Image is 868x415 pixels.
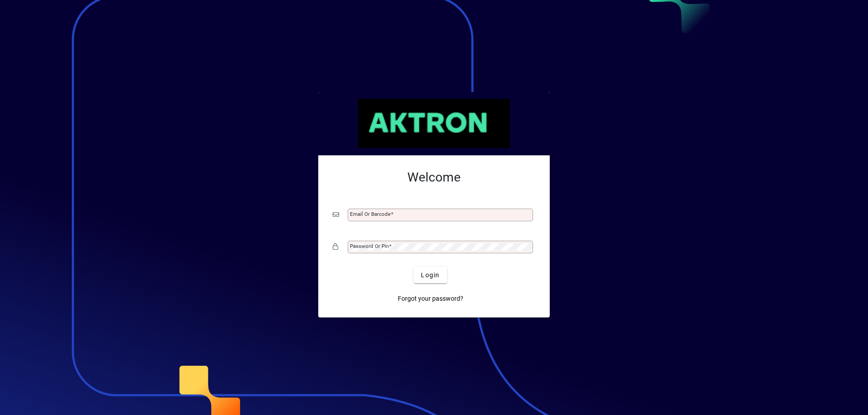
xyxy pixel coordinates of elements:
button: Login [414,267,447,283]
span: Login [421,270,439,280]
a: Forgot your password? [394,290,467,307]
mat-label: Email or Barcode [350,211,391,217]
span: Forgot your password? [398,294,463,303]
h2: Welcome [333,170,535,185]
mat-label: Password or Pin [350,243,389,249]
